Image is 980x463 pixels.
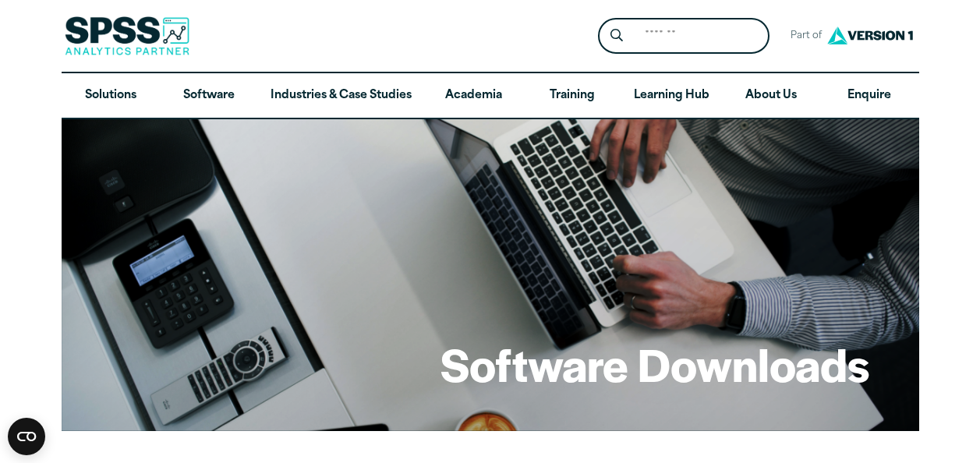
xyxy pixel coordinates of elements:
[610,29,623,42] svg: Search magnifying glass icon
[62,73,919,118] nav: Desktop version of site main menu
[258,73,424,118] a: Industries & Case Studies
[823,21,917,50] img: Version1 Logo
[621,73,722,118] a: Learning Hub
[65,16,189,55] img: SPSS Analytics Partner
[782,25,823,48] span: Part of
[602,22,631,51] button: Search magnifying glass icon
[722,73,820,118] a: About Us
[522,73,621,118] a: Training
[424,73,522,118] a: Academia
[440,334,869,394] h1: Software Downloads
[160,73,258,118] a: Software
[820,73,918,118] a: Enquire
[598,18,769,55] form: Site Header Search Form
[62,73,160,118] a: Solutions
[8,418,45,455] button: Open CMP widget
